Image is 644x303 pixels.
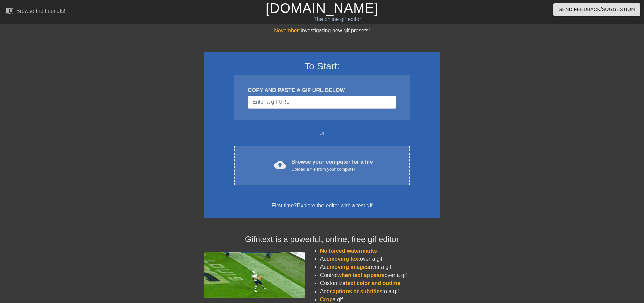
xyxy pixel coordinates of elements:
a: [DOMAIN_NAME] [266,1,378,16]
span: captions or subtitles [330,288,382,294]
li: Add over a gif [320,255,440,263]
li: Add over a gif [320,263,440,271]
span: No forced watermarks [320,248,377,254]
li: Add to a gif [320,287,440,296]
div: or [221,129,423,137]
div: Upload a file from your computer [291,166,373,173]
span: cloud_upload [274,159,286,171]
div: COPY AND PASTE A GIF URL BELOW [248,86,396,94]
button: Send Feedback/Suggestion [553,3,640,16]
span: November: [274,28,300,33]
img: football_small.gif [204,252,305,298]
h3: To Start: [213,61,432,72]
h4: Gifntext is a powerful, online, free gif editor [204,235,440,244]
input: Username [248,96,396,109]
div: Investigating new gif presets! [204,27,440,35]
span: menu_book [5,6,14,15]
span: moving images [330,264,369,270]
a: Browse the tutorials! [5,6,65,17]
div: First time? [213,202,432,210]
a: Explore the editor with a test gif [297,203,372,208]
div: The online gif editor [218,15,457,23]
span: Crop [320,297,333,302]
span: moving text [330,256,360,262]
span: when text appears [337,272,385,278]
li: Control over a gif [320,271,440,279]
div: Browse your computer for a file [291,158,373,173]
li: Customize [320,279,440,287]
div: Browse the tutorials! [16,8,65,14]
span: Send Feedback/Suggestion [559,5,635,14]
span: text color and outline [345,280,400,286]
